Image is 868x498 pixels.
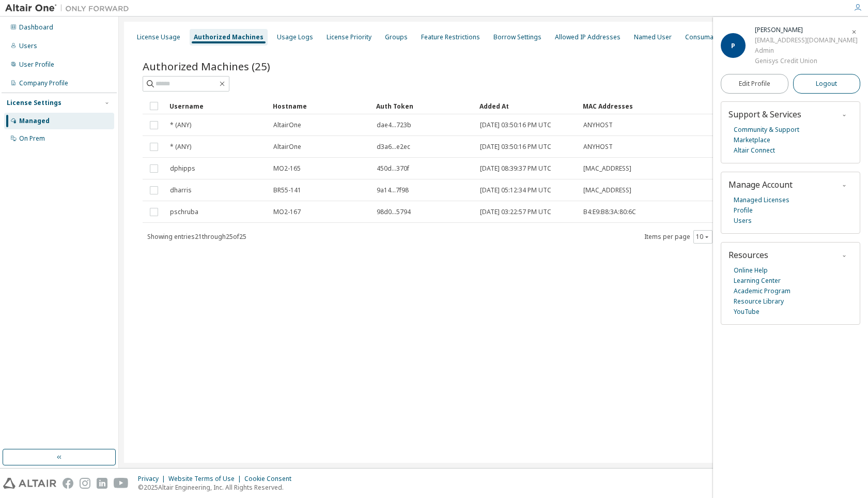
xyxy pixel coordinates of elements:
span: Logout [816,79,837,89]
span: MO2-165 [273,164,301,173]
button: 10 [696,233,710,241]
div: Paul Schruba [755,25,858,35]
span: MO2-167 [273,208,301,216]
div: Consumables [685,33,726,41]
div: Borrow Settings [493,33,541,41]
div: User Profile [19,61,54,69]
img: linkedin.svg [97,478,107,489]
span: dae4...723b [377,121,411,129]
div: License Usage [137,33,180,41]
span: pschruba [170,208,198,216]
span: [DATE] 05:12:34 PM UTC [480,186,551,194]
span: 9a14...7f98 [377,186,409,194]
button: Logout [793,74,861,94]
div: Auth Token [376,98,471,114]
a: YouTube [734,307,760,317]
span: Edit Profile [739,80,770,88]
span: dphipps [170,164,195,173]
span: Manage Account [729,179,793,190]
span: ANYHOST [583,121,613,129]
a: Resource Library [734,296,784,307]
div: License Settings [7,99,61,107]
span: Resources [729,249,768,261]
div: Username [169,98,265,114]
span: 98d0...5794 [377,208,411,216]
a: Profile [734,205,753,216]
div: Feature Restrictions [421,33,480,41]
a: Online Help [734,265,768,276]
div: Added At [479,98,575,114]
img: youtube.svg [114,478,129,489]
span: dharris [170,186,192,194]
div: Cookie Consent [244,475,298,483]
div: Hostname [273,98,368,114]
div: Allowed IP Addresses [555,33,621,41]
span: * (ANY) [170,143,191,151]
div: Users [19,42,37,50]
span: AltairOne [273,121,301,129]
div: Authorized Machines [194,33,263,41]
div: On Prem [19,134,45,143]
span: AltairOne [273,143,301,151]
span: [DATE] 03:50:16 PM UTC [480,121,551,129]
img: Altair One [5,3,134,13]
a: Community & Support [734,125,799,135]
a: Users [734,216,752,226]
span: d3a6...e2ec [377,143,410,151]
div: Named User [634,33,672,41]
span: ANYHOST [583,143,613,151]
span: [DATE] 08:39:37 PM UTC [480,164,551,173]
span: Showing entries 21 through 25 of 25 [147,232,246,241]
span: Authorized Machines (25) [143,59,270,73]
div: Usage Logs [277,33,313,41]
a: Edit Profile [721,74,788,94]
div: Managed [19,117,50,125]
div: MAC Addresses [583,98,736,114]
span: Items per page [644,230,712,244]
a: Altair Connect [734,145,775,156]
span: P [731,41,735,50]
img: facebook.svg [63,478,73,489]
div: [EMAIL_ADDRESS][DOMAIN_NAME] [755,35,858,46]
div: Company Profile [19,79,68,87]
span: [MAC_ADDRESS] [583,186,631,194]
span: B4:E9:B8:3A:80:6C [583,208,636,216]
span: Support & Services [729,109,801,120]
p: © 2025 Altair Engineering, Inc. All Rights Reserved. [138,483,298,492]
span: BR55-141 [273,186,301,194]
div: Privacy [138,475,168,483]
div: License Priority [327,33,371,41]
div: Genisys Credit Union [755,56,858,66]
span: [DATE] 03:22:57 PM UTC [480,208,551,216]
img: altair_logo.svg [3,478,56,489]
span: [DATE] 03:50:16 PM UTC [480,143,551,151]
div: Admin [755,46,858,56]
a: Marketplace [734,135,770,145]
div: Dashboard [19,23,53,32]
span: 450d...370f [377,164,409,173]
a: Learning Center [734,276,781,286]
a: Managed Licenses [734,195,789,205]
img: instagram.svg [80,478,90,489]
span: [MAC_ADDRESS] [583,164,631,173]
div: Groups [385,33,408,41]
div: Website Terms of Use [168,475,244,483]
a: Academic Program [734,286,791,296]
span: * (ANY) [170,121,191,129]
